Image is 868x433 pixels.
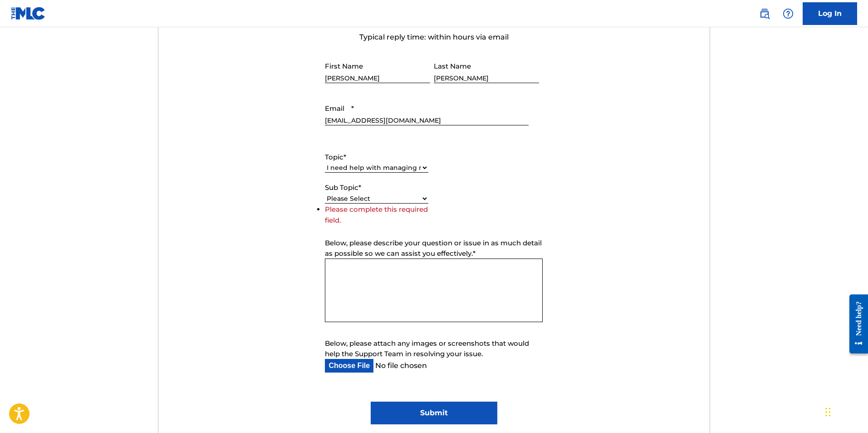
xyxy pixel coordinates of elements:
span: Below, please describe your question or issue in as much detail as possible so we can assist you ... [325,239,542,258]
a: Log In [803,2,857,25]
input: Submit [371,402,497,424]
span: Topic [325,153,343,161]
label: Please complete this required field. [325,205,428,224]
img: help [783,8,794,19]
div: Widget de chat [665,68,868,433]
iframe: Resource Center [843,288,868,361]
span: Sub Topic [325,183,358,192]
a: Public Search [755,5,774,23]
img: search [759,8,770,19]
div: Help [779,5,797,23]
iframe: Chat Widget [665,68,868,433]
span: Typical reply time: within hours via email [359,33,509,41]
div: Arrastar [825,398,831,426]
span: Below, please attach any images or screenshots that would help the Support Team in resolving your... [325,339,529,358]
img: MLC Logo [11,7,46,20]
